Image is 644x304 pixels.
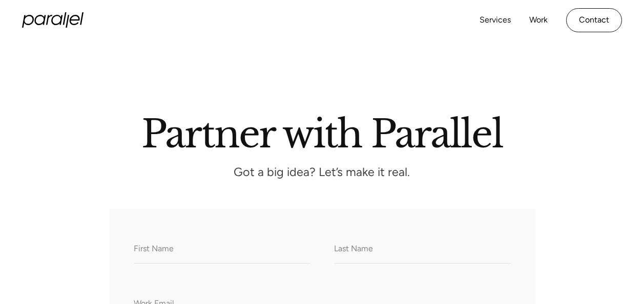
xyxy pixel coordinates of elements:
input: Last Name [334,235,511,264]
h2: Partner with Parallel [55,116,588,148]
p: Got a big idea? Let’s make it real. [91,168,552,177]
a: Work [529,13,548,28]
input: First Name [134,235,310,264]
a: Contact [566,8,622,32]
a: Services [480,13,511,28]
